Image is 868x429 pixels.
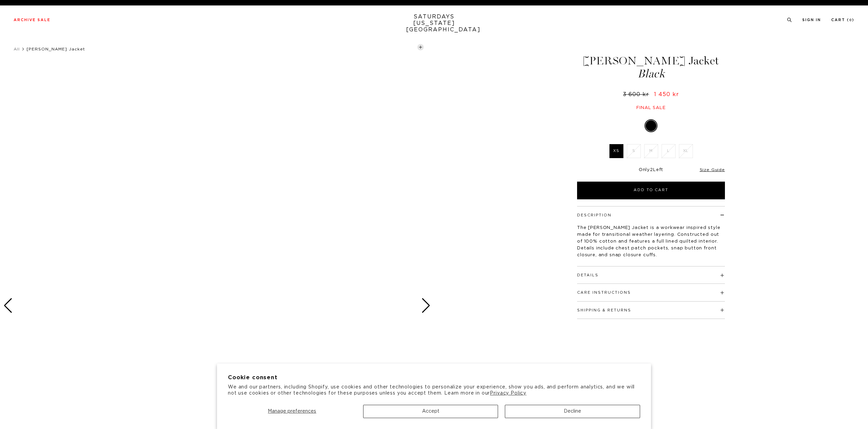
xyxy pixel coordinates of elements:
h1: [PERSON_NAME] Jacket [576,55,726,79]
div: Only Left [577,167,725,173]
label: Black [646,120,656,131]
a: Cart (0) [831,18,854,22]
span: 2 [650,168,653,172]
a: Size Guide [700,168,725,172]
button: Decline [505,405,640,418]
a: Privacy Policy [490,391,526,396]
a: Sign In [802,18,821,22]
span: [PERSON_NAME] Jacket [27,47,85,51]
button: Care Instructions [577,291,631,294]
h2: Cookie consent [228,374,640,381]
p: The [PERSON_NAME] Jacket is a workwear inspired style made for transitional weather layering. Con... [577,225,725,259]
button: Shipping & Returns [577,308,631,312]
span: 1 450 kr [654,92,679,97]
a: Archive Sale [14,18,50,22]
span: Black [576,68,726,79]
button: Details [577,273,599,277]
a: All [14,47,20,51]
button: Description [577,213,611,217]
label: XS [609,144,623,158]
button: Accept [363,405,498,418]
div: Final sale [576,105,726,111]
div: Previous slide [3,298,13,313]
a: SATURDAYS[US_STATE][GEOGRAPHIC_DATA] [406,14,462,33]
p: We and our partners, including Shopify, use cookies and other technologies to personalize your ex... [228,384,640,396]
div: Next slide [421,298,431,313]
small: 0 [849,19,852,22]
button: Add to Cart [577,182,725,199]
span: Manage preferences [268,409,316,414]
del: 3 600 kr [623,92,652,97]
button: Manage preferences [228,405,356,418]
